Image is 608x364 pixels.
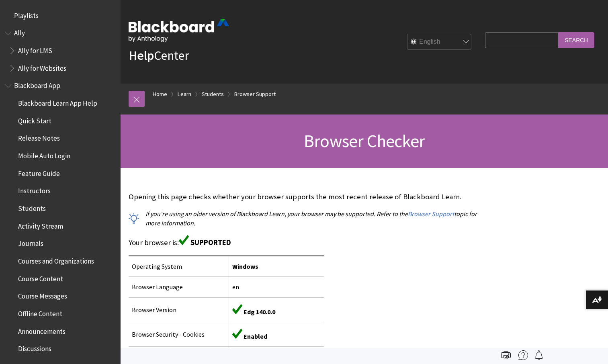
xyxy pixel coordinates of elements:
span: Activity Stream [18,219,63,230]
a: Browser Support [408,210,454,218]
span: Playlists [14,9,39,20]
a: HelpCenter [129,47,189,63]
span: Blackboard Learn App Help [18,96,97,107]
td: Browser Security - Cookies [129,322,229,346]
td: Browser Version [129,297,229,322]
p: If you're using an older version of Blackboard Learn, your browser may be supported. Refer to the... [129,209,481,227]
span: en [232,283,239,291]
span: Course Messages [18,290,67,301]
img: Follow this page [534,350,544,360]
span: Ally [14,27,25,37]
span: Blackboard App [14,79,60,90]
p: Your browser is: [129,235,481,248]
span: Instructors [18,184,51,195]
a: Students [202,89,224,99]
strong: Help [129,47,154,63]
span: Ally for Websites [18,61,66,72]
img: Green supported icon [179,235,189,245]
span: Discussions [18,342,51,353]
img: Green supported icon [232,329,242,339]
td: Browser Language [129,277,229,297]
span: Mobile Auto Login [18,149,70,160]
span: Release Notes [18,132,60,143]
span: Students [18,202,46,213]
span: Feature Guide [18,167,60,178]
input: Search [558,32,594,48]
span: Offline Content [18,307,62,318]
span: Browser Checker [304,130,425,152]
span: Course Content [18,272,63,283]
img: More help [518,350,528,360]
span: Enabled [244,332,267,340]
img: Green supported icon [232,304,242,314]
span: Courses and Organizations [18,254,94,265]
span: Edg 140.0.0 [244,308,275,316]
a: Learn [178,89,191,99]
span: Ally for LMS [18,44,52,55]
span: SUPPORTED [190,238,231,247]
nav: Book outline for Playlists [5,9,116,22]
p: Opening this page checks whether your browser supports the most recent release of Blackboard Learn. [129,192,481,202]
a: Browser Support [234,89,276,99]
span: Journals [18,237,43,248]
nav: Book outline for Anthology Ally Help [5,27,116,75]
img: Blackboard by Anthology [129,19,229,42]
select: Site Language Selector [407,34,472,50]
td: Operating System [129,256,229,277]
img: Print [501,350,511,360]
span: Announcements [18,325,66,335]
span: Windows [232,262,258,270]
a: Home [153,89,167,99]
span: Quick Start [18,114,51,125]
